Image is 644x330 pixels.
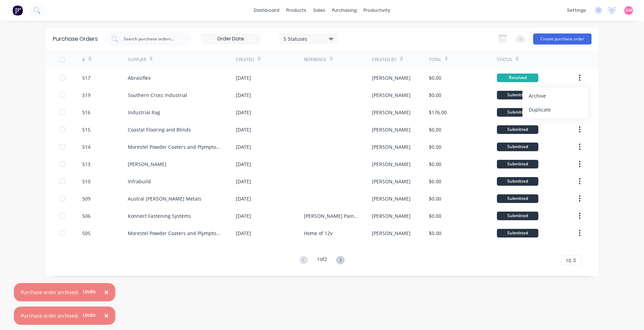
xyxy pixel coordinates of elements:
[202,34,260,44] input: Order Date
[317,255,327,265] div: 1 of 2
[429,109,447,116] div: $176.00
[529,91,582,101] div: Archive
[82,195,90,202] div: 509
[564,5,589,16] div: settings
[236,230,251,237] div: [DATE]
[360,5,394,16] div: productivity
[497,74,538,82] div: Received
[429,195,441,202] div: $0.00
[372,230,411,237] div: [PERSON_NAME]
[128,195,201,202] div: Austral [PERSON_NAME] Metals
[82,57,85,63] div: #
[82,126,90,133] div: 515
[497,91,538,99] div: Submitted
[283,5,310,16] div: products
[429,57,441,63] div: Total
[128,57,146,63] div: Supplier
[53,35,98,43] div: Purchase Orders
[372,57,396,63] div: Created By
[12,5,23,16] img: Factory
[128,212,191,220] div: Konnect Fastening Systems
[497,194,538,203] div: Submitted
[236,143,251,151] div: [DATE]
[123,36,180,42] input: Search purchase orders...
[79,310,99,320] button: Undo
[625,7,632,13] span: GM
[304,212,358,220] div: [PERSON_NAME] Paint Shop
[429,143,441,151] div: $0.00
[429,178,441,185] div: $0.00
[128,178,151,185] div: Infrabuild
[236,126,251,133] div: [DATE]
[372,212,411,220] div: [PERSON_NAME]
[236,57,254,63] div: Created
[497,229,538,237] div: Submitted
[372,143,411,151] div: [PERSON_NAME]
[429,212,441,220] div: $0.00
[97,308,115,324] button: Close
[82,161,90,168] div: 513
[283,35,333,42] div: 5 Statuses
[429,91,441,99] div: $0.00
[128,74,151,81] div: Abrasiflex
[304,57,326,63] div: Reference
[104,311,108,320] span: ×
[128,109,160,116] div: Industrial Rag
[82,230,90,237] div: 505
[497,160,538,168] div: Submitted
[429,74,441,81] div: $0.00
[128,161,166,168] div: [PERSON_NAME]
[82,91,90,99] div: 519
[236,109,251,116] div: [DATE]
[128,126,191,133] div: Coastal Flooring and Blinds
[497,57,512,63] div: Status
[82,178,90,185] div: 510
[497,108,538,117] div: Submitted
[497,125,538,134] div: Submitted
[497,177,538,186] div: Submitted
[304,230,333,237] div: Home of 12v
[128,91,187,99] div: Southern Cross Industrial
[82,212,90,220] div: 506
[529,105,582,115] div: Duplicate
[82,74,90,81] div: 517
[372,161,411,168] div: [PERSON_NAME]
[566,257,571,264] span: 10
[372,195,411,202] div: [PERSON_NAME]
[236,212,251,220] div: [DATE]
[21,312,79,319] div: Purchase order archived.
[372,91,411,99] div: [PERSON_NAME]
[310,5,329,16] div: sales
[236,161,251,168] div: [DATE]
[82,109,90,116] div: 516
[97,284,115,301] button: Close
[236,195,251,202] div: [DATE]
[329,5,360,16] div: purchasing
[429,230,441,237] div: $0.00
[372,178,411,185] div: [PERSON_NAME]
[372,74,411,81] div: [PERSON_NAME]
[128,143,222,151] div: Morestel Powder Coaters and Plympton Grit Blasting
[82,143,90,151] div: 514
[429,126,441,133] div: $0.00
[497,212,538,220] div: Submitted
[497,143,538,151] div: Submitted
[372,126,411,133] div: [PERSON_NAME]
[128,230,222,237] div: Morestel Powder Coaters and Plympton Grit Blasting
[372,109,411,116] div: [PERSON_NAME]
[250,5,283,16] a: dashboard
[236,91,251,99] div: [DATE]
[79,287,99,297] button: Undo
[429,161,441,168] div: $0.00
[21,289,79,296] div: Purchase order archived.
[236,74,251,81] div: [DATE]
[236,178,251,185] div: [DATE]
[533,33,592,45] button: Create purchase order
[104,287,108,297] span: ×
